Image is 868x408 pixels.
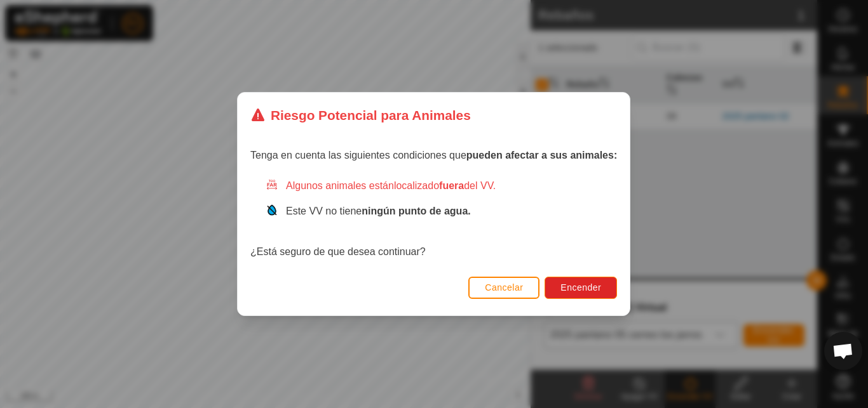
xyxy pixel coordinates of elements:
button: Encender [545,277,618,299]
strong: fuera [439,180,464,191]
span: localizado del VV. [394,180,496,191]
strong: ningún punto de agua. [362,206,471,216]
div: ¿Está seguro de que desea continuar? [250,178,617,260]
div: Riesgo Potencial para Animales [250,105,471,125]
span: Encender [561,282,602,293]
span: Cancelar [485,282,524,293]
span: Tenga en cuenta las siguientes condiciones que [250,150,617,161]
button: Cancelar [469,277,540,299]
div: Chat abierto [824,332,862,370]
strong: pueden afectar a sus animales: [466,150,617,161]
div: Algunos animales están [266,178,617,194]
span: Este VV no tiene [286,206,471,216]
